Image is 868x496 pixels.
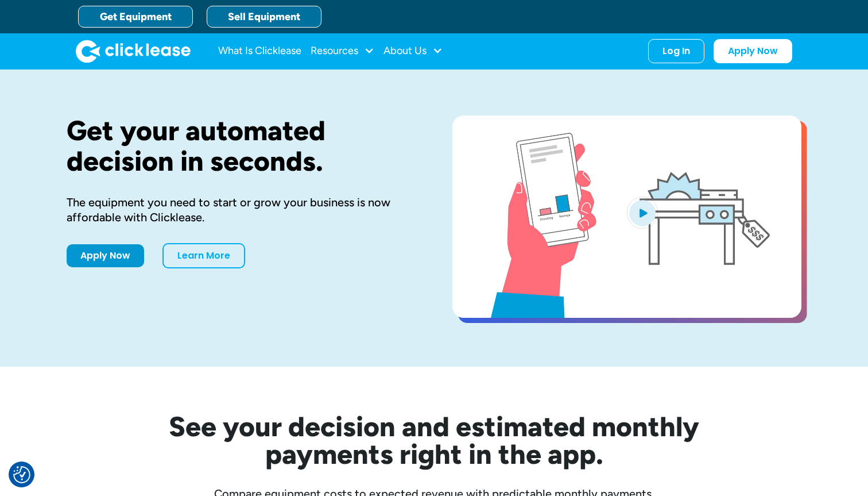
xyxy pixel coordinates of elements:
[627,197,658,229] img: Blue play button logo on a light blue circular background
[162,243,245,268] a: Learn More
[78,6,193,28] a: Get Equipment
[113,413,755,468] h2: See your decision and estimated monthly payments right in the app.
[714,39,792,63] a: Apply Now
[13,466,30,483] button: Consent Preferences
[662,45,690,57] div: Log In
[67,244,144,267] a: Apply Now
[67,195,416,225] div: The equipment you need to start or grow your business is now affordable with Clicklease.
[311,40,374,63] div: Resources
[207,6,321,28] a: Sell Equipment
[383,40,443,63] div: About Us
[13,466,30,483] img: Revisit consent button
[452,116,801,318] a: open lightbox
[67,116,416,176] h1: Get your automated decision in seconds.
[76,40,191,63] a: home
[76,40,191,63] img: Clicklease logo
[218,40,301,63] a: What Is Clicklease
